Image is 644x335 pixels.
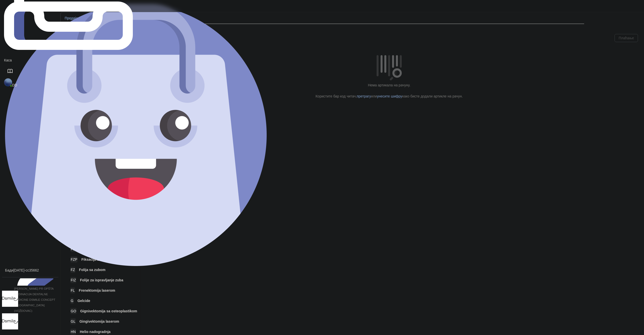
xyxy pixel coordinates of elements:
a: претрагу [357,94,371,98]
span: DD [12,83,17,87]
span: Бади [5,268,13,272]
h4: Gingivektomija laserom [79,319,138,324]
h4: Folije za ispravljanje zuba [80,277,138,283]
h4: Gignivektomija sa osteoplastikom [80,308,138,314]
h4: Gelcide [77,298,138,304]
div: G [71,298,73,304]
div: FL [71,288,75,293]
small: [PERSON_NAME] PR OPŠTA ORDINACIJA DENTALNE MEDICINE DSMILE CONCEPT [GEOGRAPHIC_DATA] (VOŽDOVAC) [14,287,55,312]
div: FIZ [71,277,76,283]
img: 64x64-companyLogo-1dc69ecd-cf69-414d-b06f-ef92a12a082b.jpeg [2,291,18,307]
div: GL [71,319,75,324]
h4: Helio nadogradnja [80,329,138,334]
a: унесите шифру [377,94,402,98]
div: Каса [4,54,640,66]
img: Logo [5,4,267,266]
img: 64x64-companyLogo-1dc69ecd-cf69-414d-b06f-ef92a12a082b.jpeg [2,313,18,329]
h4: Frenektomija laserom [79,288,138,293]
div: HN [71,329,76,334]
span: [DATE]-cc35662 [13,268,39,272]
a: Документација [6,68,14,76]
div: GO [71,308,76,314]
